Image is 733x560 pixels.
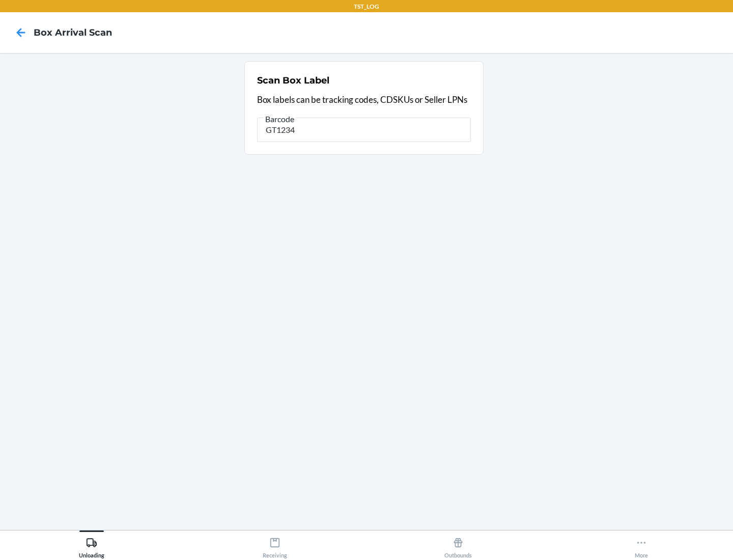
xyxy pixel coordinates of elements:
[354,2,379,11] p: TST_LOG
[257,93,471,106] p: Box labels can be tracking codes, CDSKUs or Seller LPNs
[257,74,329,87] h2: Scan Box Label
[183,530,366,558] button: Receiving
[444,533,472,558] div: Outbounds
[635,533,648,558] div: More
[263,533,287,558] div: Receiving
[366,530,550,558] button: Outbounds
[550,530,733,558] button: More
[79,533,104,558] div: Unloading
[264,114,296,124] span: Barcode
[34,26,112,39] h4: Box Arrival Scan
[257,118,471,142] input: Barcode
